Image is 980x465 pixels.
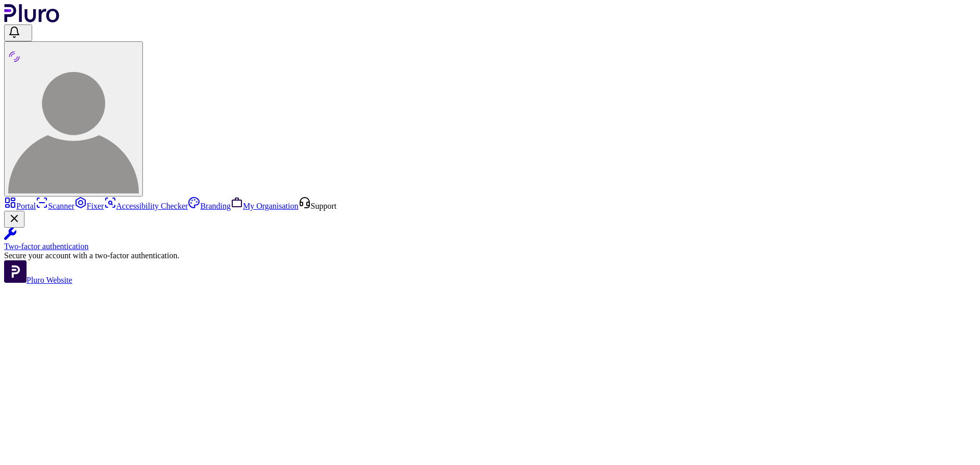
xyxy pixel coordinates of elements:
div: Secure your account with a two-factor authentication. [4,251,976,260]
a: Two-factor authentication [4,228,976,251]
a: Open Pluro Website [4,276,72,284]
a: Fixer [75,202,104,210]
aside: Sidebar menu [4,197,976,285]
div: Two-factor authentication [4,242,976,251]
a: Portal [4,202,36,210]
img: Toby Mason [8,63,139,193]
a: Branding [188,202,231,210]
a: My Organisation [231,202,299,210]
a: Logo [4,15,60,24]
a: Scanner [36,202,75,210]
a: Accessibility Checker [104,202,188,210]
button: Close Two-factor authentication notification [4,211,24,228]
a: Open Support screen [299,202,337,210]
button: Open notifications, you have 17 new notifications [4,25,32,41]
button: Toby Mason [4,41,143,197]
